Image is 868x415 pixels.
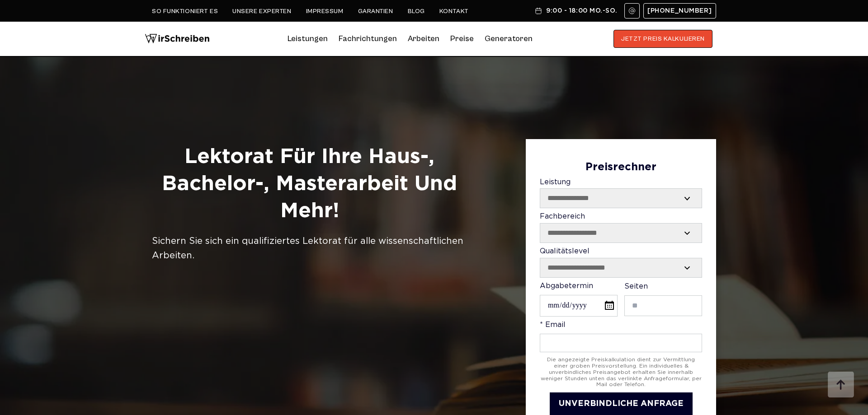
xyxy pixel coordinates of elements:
a: Fachrichtungen [339,32,397,46]
h1: Lektorat für Ihre Haus-, Bachelor-, Masterarbeit und mehr! [152,144,467,224]
span: 9:00 - 18:00 Mo.-So. [546,7,617,14]
label: Leistung [540,178,702,209]
a: Generatoren [485,32,533,46]
span: Seiten [624,283,648,290]
a: So funktioniert es [152,8,218,15]
span: UNVERBINDLICHE ANFRAGE [559,400,684,407]
img: Schedule [534,7,542,14]
label: Fachbereich [540,213,702,243]
a: Preise [450,34,474,43]
div: Sichern Sie sich ein qualifiziertes Lektorat für alle wissenschaftlichen Arbeiten. [152,234,467,263]
label: Abgabetermin [540,282,618,317]
a: Arbeiten [408,32,439,46]
a: [PHONE_NUMBER] [643,3,716,19]
a: Blog [408,8,425,15]
input: Abgabetermin [540,295,618,316]
select: Leistung [540,189,702,208]
input: * Email [540,334,702,352]
img: logo wirschreiben [145,30,210,48]
div: Preisrechner [540,161,702,174]
a: Garantien [358,8,393,15]
label: * Email [540,321,702,352]
select: Qualitätslevel [540,258,702,277]
select: Fachbereich [540,224,702,242]
button: JETZT PREIS KALKULIEREN [613,30,712,48]
span: [PHONE_NUMBER] [647,7,712,14]
a: Unsere Experten [232,8,291,15]
div: Die angezeigte Preiskalkulation dient zur Vermittlung einer groben Preisvorstellung. Ein individu... [540,357,702,388]
img: Email [628,7,636,14]
a: Kontakt [439,8,469,15]
label: Qualitätslevel [540,247,702,278]
a: Impressum [306,8,344,15]
img: button top [827,372,854,399]
a: Leistungen [288,32,328,46]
